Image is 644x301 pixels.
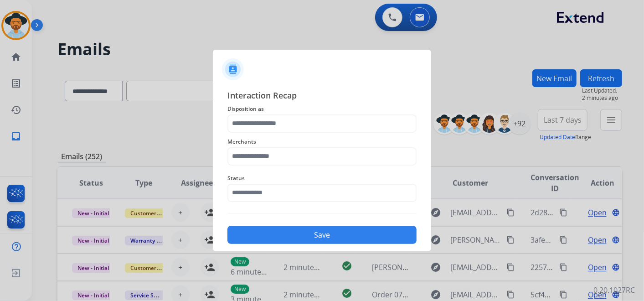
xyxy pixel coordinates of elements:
button: Save [227,226,417,244]
img: contact-recap-line.svg [227,213,417,213]
img: contactIcon [222,58,244,80]
p: 0.20.1027RC [593,285,635,296]
span: Status [227,173,417,184]
span: Merchants [227,136,417,147]
span: Disposition as [227,104,417,114]
span: Interaction Recap [227,89,417,104]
